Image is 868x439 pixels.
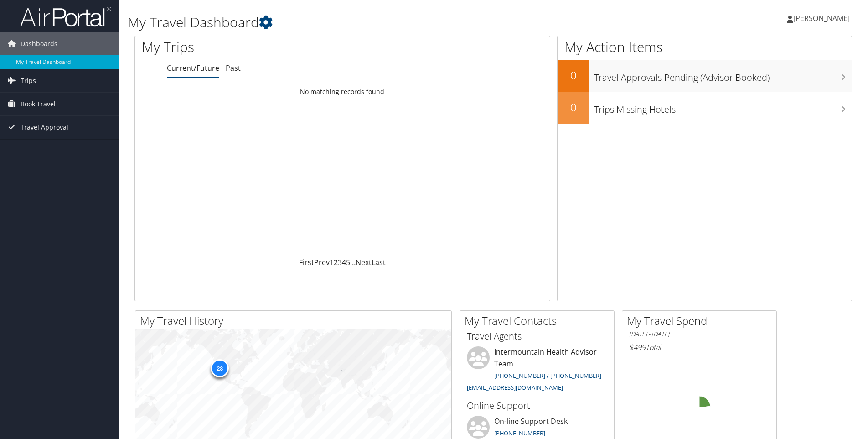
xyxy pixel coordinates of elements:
[299,257,314,267] a: First
[467,399,607,412] h3: Online Support
[372,257,386,267] a: Last
[558,99,589,115] h2: 0
[558,60,852,92] a: 0Travel Approvals Pending (Advisor Booked)
[787,5,859,32] a: [PERSON_NAME]
[494,429,545,437] a: [PHONE_NUMBER]
[346,257,350,267] a: 5
[314,257,330,267] a: Prev
[142,37,370,57] h1: My Trips
[135,84,550,100] td: No matching records found
[128,13,615,32] h1: My Travel Dashboard
[356,257,372,267] a: Next
[558,92,852,124] a: 0Trips Missing Hotels
[167,63,219,73] a: Current/Future
[20,6,111,27] img: airportal-logo.png
[21,116,68,139] span: Travel Approval
[334,257,338,267] a: 2
[629,342,770,352] h6: Total
[465,313,614,329] h2: My Travel Contacts
[594,99,852,116] h3: Trips Missing Hotels
[226,63,241,73] a: Past
[594,67,852,84] h3: Travel Approvals Pending (Advisor Booked)
[627,313,776,329] h2: My Travel Spend
[558,37,852,57] h1: My Action Items
[21,32,57,55] span: Dashboards
[140,313,451,329] h2: My Travel History
[330,257,334,267] a: 1
[350,257,356,267] span: …
[21,93,56,115] span: Book Travel
[338,257,342,267] a: 3
[558,68,589,83] h2: 0
[211,359,229,377] div: 28
[629,342,646,352] span: $499
[462,346,612,395] li: Intermountain Health Advisor Team
[629,330,770,339] h6: [DATE] - [DATE]
[494,371,601,380] a: [PHONE_NUMBER] / [PHONE_NUMBER]
[467,383,563,392] a: [EMAIL_ADDRESS][DOMAIN_NAME]
[467,330,607,343] h3: Travel Agents
[342,257,346,267] a: 4
[21,69,36,92] span: Trips
[793,13,850,23] span: [PERSON_NAME]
